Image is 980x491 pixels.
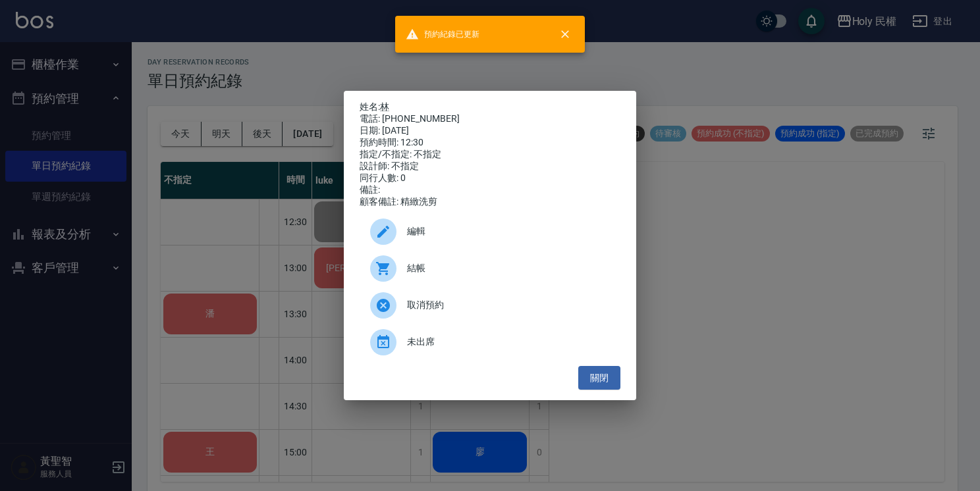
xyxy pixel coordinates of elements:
div: 未出席 [360,324,620,361]
button: close [551,20,580,49]
span: 預約紀錄已更新 [406,28,479,41]
a: 結帳 [360,250,620,287]
div: 設計師: 不指定 [360,161,620,172]
div: 指定/不指定: 不指定 [360,149,620,161]
span: 未出席 [407,335,610,349]
span: 取消預約 [407,298,610,312]
div: 電話: [PHONE_NUMBER] [360,113,620,125]
p: 姓名: [360,101,620,113]
div: 取消預約 [360,287,620,324]
a: 林 [380,101,389,112]
span: 結帳 [407,261,610,275]
div: 日期: [DATE] [360,125,620,137]
span: 編輯 [407,224,610,238]
div: 預約時間: 12:30 [360,137,620,149]
div: 編輯 [360,213,620,250]
button: 關閉 [578,366,620,390]
div: 備註: [360,184,620,196]
div: 顧客備註: 精緻洗剪 [360,196,620,208]
div: 同行人數: 0 [360,172,620,184]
